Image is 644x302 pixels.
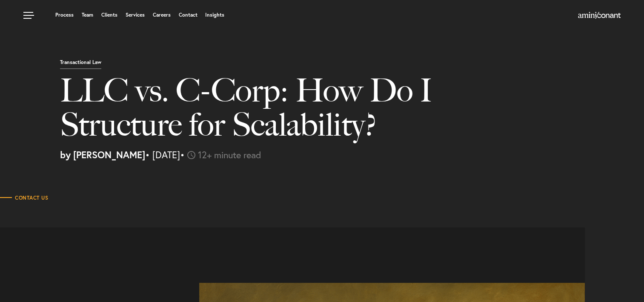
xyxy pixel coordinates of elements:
[153,12,171,17] a: Careers
[178,12,197,17] a: Contact
[205,12,224,17] a: Insights
[82,12,93,17] a: Team
[60,148,145,161] strong: by [PERSON_NAME]
[101,12,117,17] a: Clients
[578,12,621,19] img: Amini & Conant
[60,73,464,150] h1: LLC vs. C-Corp: How Do I Structure for Scalability?
[60,150,638,160] p: • [DATE]
[126,12,145,17] a: Services
[55,12,74,17] a: Process
[180,148,185,161] span: •
[187,151,195,159] img: icon-time-light.svg
[578,12,621,19] a: Home
[198,148,261,161] span: 12+ minute read
[60,60,101,69] p: Transactional Law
